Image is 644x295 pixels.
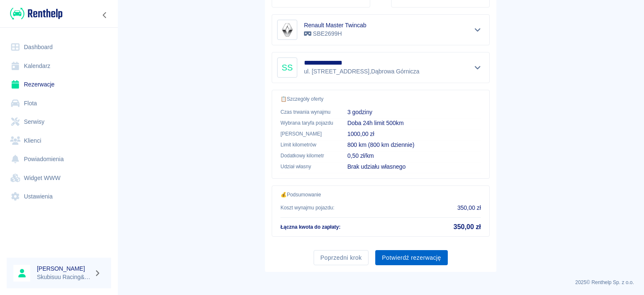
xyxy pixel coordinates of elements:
a: Widget WWW [7,169,111,188]
img: Renthelp logo [10,7,62,21]
p: [PERSON_NAME] [280,130,334,138]
p: Koszt wynajmu pojazdu : [280,204,335,211]
button: Pokaż szczegóły [471,62,485,73]
a: Serwisy [7,112,111,131]
button: Pokaż szczegóły [471,24,485,36]
p: Skubisuu Racing&Rent [37,273,91,282]
button: Poprzedni krok [314,250,369,266]
a: Kalendarz [7,57,111,76]
p: Wybrana taryfa pojazdu [280,119,334,127]
p: 📋 Szczegóły oferty [280,95,481,103]
div: SS [277,57,297,78]
h6: Renault Master Twincab [304,21,366,29]
p: 💰 Podsumowanie [280,191,481,198]
a: Rezerwacje [7,75,111,94]
p: Dodatkowy kilometr [280,152,334,159]
p: SBE2699H [304,29,366,38]
p: Brak udziału własnego [347,162,481,171]
h5: 350,00 zł [454,223,481,231]
p: ul. [STREET_ADDRESS] , Dąbrowa Górnicza [304,67,419,76]
p: Udział własny [280,163,334,170]
button: Potwierdź rezerwację [375,250,448,266]
a: Flota [7,94,111,113]
p: 3 godziny [347,108,481,117]
p: Łączna kwota do zapłaty : [280,223,340,231]
p: 0,50 zł/km [347,151,481,160]
p: 800 km (800 km dziennie) [347,141,481,149]
p: 1000,00 zł [347,130,481,138]
p: 350,00 zł [457,204,481,212]
a: Renthelp logo [7,7,62,21]
a: Dashboard [7,38,111,57]
a: Klienci [7,131,111,150]
img: Image [279,21,296,38]
button: Zwiń nawigację [99,10,111,21]
h6: [PERSON_NAME] [37,264,91,273]
a: Powiadomienia [7,150,111,169]
a: Ustawienia [7,187,111,206]
p: 2025 © Renthelp Sp. z o.o. [127,279,634,286]
p: Czas trwania wynajmu [280,108,334,116]
p: Doba 24h limit 500km [347,119,481,128]
p: Limit kilometrów [280,141,334,149]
